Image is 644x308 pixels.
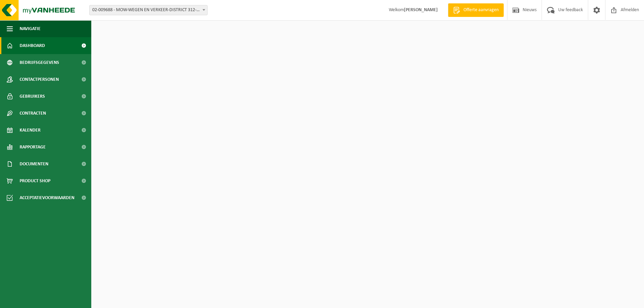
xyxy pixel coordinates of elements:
span: Dashboard [20,37,45,54]
span: Navigatie [20,20,41,37]
span: Kalender [20,122,41,139]
span: Documenten [20,156,48,172]
span: Product Shop [20,172,50,189]
span: Contactpersonen [20,71,59,88]
span: 02-009688 - MOW-WEGEN EN VERKEER-DISTRICT 312-KORTRIJK - KORTRIJK [90,5,207,15]
span: Offerte aanvragen [462,7,500,14]
strong: [PERSON_NAME] [404,7,438,13]
span: Bedrijfsgegevens [20,54,59,71]
span: Acceptatievoorwaarden [20,189,74,206]
span: 02-009688 - MOW-WEGEN EN VERKEER-DISTRICT 312-KORTRIJK - KORTRIJK [89,5,208,15]
span: Contracten [20,105,46,122]
a: Offerte aanvragen [448,3,504,17]
span: Gebruikers [20,88,45,105]
span: Rapportage [20,139,46,156]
